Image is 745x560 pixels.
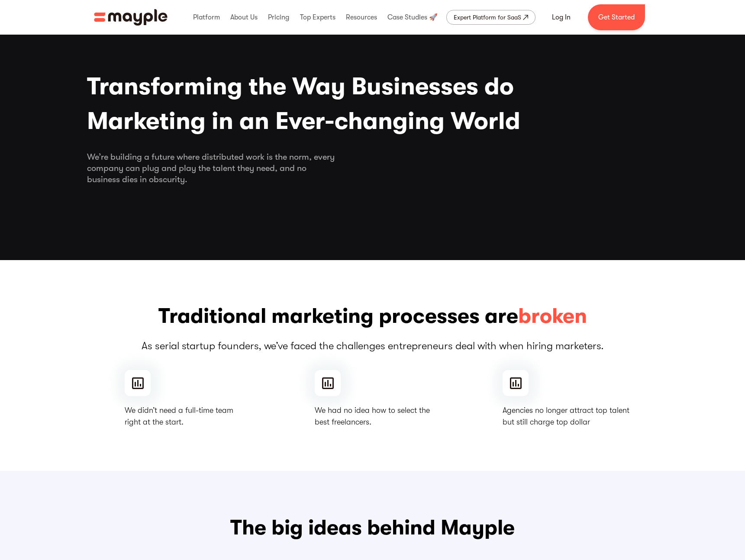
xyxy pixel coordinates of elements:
a: Log In [542,7,581,28]
div: We’re building a future where distributed work is the norm, every [87,151,658,185]
div: Top Experts [298,3,338,31]
p: We didn’t need a full-time team [125,405,233,428]
span: but still charge top dollar [503,416,629,428]
p: We had no idea how to select the [315,405,430,428]
span: Marketing in an Ever-changing World [87,104,658,138]
div: About Us [228,3,260,31]
div: Resources [344,3,379,31]
span: company can plug and play the talent they need, and no [87,163,658,174]
p: Agencies no longer attract top talent [503,405,629,428]
span: broken [518,303,587,330]
div: Platform [191,3,222,31]
span: right at the start. [125,416,233,428]
span: best freelancers. [315,416,430,428]
a: home [94,9,168,26]
a: Expert Platform for SaaS [446,10,535,25]
img: Mayple logo [94,9,168,26]
div: Pricing [266,3,291,31]
div: Expert Platform for SaaS [454,12,521,23]
h1: Transforming the Way Businesses do [87,69,658,138]
h3: The big ideas behind Mayple [94,514,651,542]
span: business dies in obscurity. [87,174,658,185]
a: Get Started [588,4,645,30]
h3: Traditional marketing processes are [87,303,658,330]
p: As serial startup founders, we’ve faced the challenges entrepreneurs deal with when hiring market... [87,339,658,353]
